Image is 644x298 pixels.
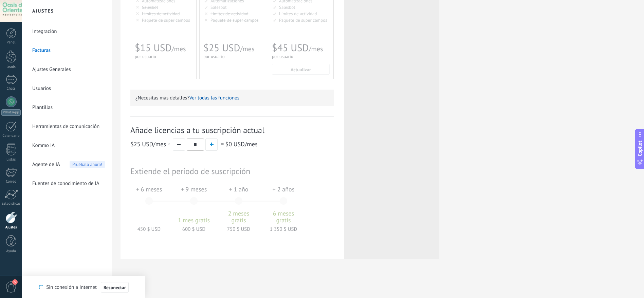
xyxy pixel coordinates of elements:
li: Kommo IA [22,136,112,155]
div: Correo [1,180,21,184]
li: Herramientas de comunicación [22,117,112,136]
li: Fuentes de conocimiento de IA [22,174,112,193]
li: Plantillas [22,98,112,117]
a: Integración [32,22,105,41]
span: = [221,140,224,148]
a: Ajustes Generales [32,60,105,79]
div: Listas [1,157,21,162]
a: Herramientas de comunicación [32,117,105,136]
span: Copilot [637,141,643,156]
span: $25 USD [130,140,153,148]
a: Usuarios [32,79,105,98]
li: Agente de IA [22,155,112,174]
li: Usuarios [22,79,112,98]
span: /mes [225,140,257,148]
li: Integración [22,22,112,41]
div: Chats [1,87,21,91]
div: Leads [1,65,21,69]
span: $0 USD [225,140,245,148]
li: Facturas [22,41,112,60]
button: Ver todas las funciones [189,95,239,101]
div: Ayuda [1,249,21,254]
a: Kommo IA [32,136,105,155]
div: Ajustes [1,225,21,230]
button: Reconectar [101,282,129,293]
a: Agente de IA Pruébalo ahora! [32,155,105,174]
div: WhatsApp [1,109,21,116]
div: Panel [1,40,21,45]
span: Agente de IA [32,155,60,174]
a: Plantillas [32,98,105,117]
span: /mes [130,140,171,148]
span: Añade licencias a tu suscripción actual [130,125,334,135]
div: Estadísticas [1,202,21,206]
li: Ajustes Generales [22,60,112,79]
div: Sin conexión a Internet [39,282,128,293]
span: 3 [12,279,18,285]
span: Reconectar [104,285,126,290]
p: ¿Necesitas más detalles? [135,95,329,101]
div: Calendario [1,134,21,138]
a: Fuentes de conocimiento de IA [32,174,105,193]
a: Facturas [32,41,105,60]
span: Pruébalo ahora! [70,161,105,168]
